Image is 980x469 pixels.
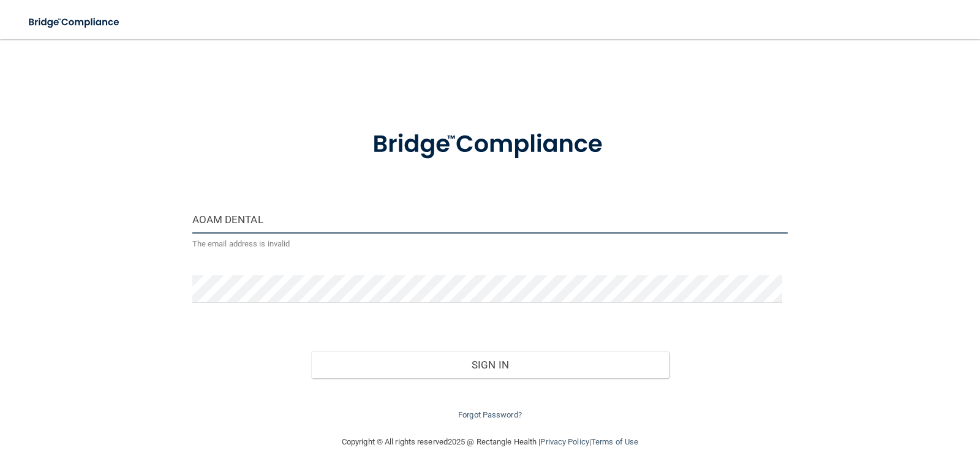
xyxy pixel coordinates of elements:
[311,351,669,378] button: Sign In
[192,237,788,251] p: The email address is invalid
[347,113,633,177] img: bridge_compliance_login_screen.278c3ca4.svg
[458,410,522,419] a: Forgot Password?
[192,206,788,234] input: Email
[768,382,965,431] iframe: Drift Widget Chat Controller
[18,10,131,35] img: bridge_compliance_login_screen.278c3ca4.svg
[540,437,589,446] a: Privacy Policy
[591,437,638,446] a: Terms of Use
[266,422,714,462] div: Copyright © All rights reserved 2025 @ Rectangle Health | |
